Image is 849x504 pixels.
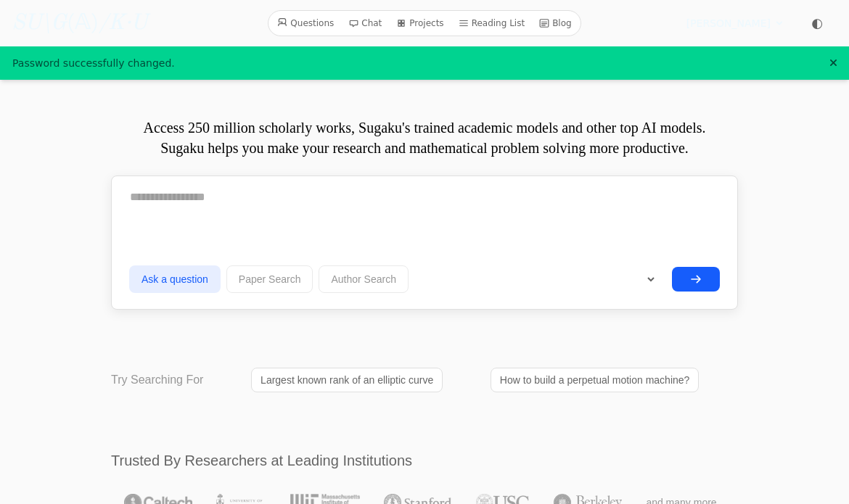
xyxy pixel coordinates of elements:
[226,265,313,293] button: Paper Search
[686,16,771,30] span: [PERSON_NAME]
[811,17,823,30] span: ◐
[491,368,700,392] a: How to build a perpetual motion machine?
[271,14,340,33] a: Questions
[453,14,531,33] a: Reading List
[111,450,738,471] h2: Trusted By Researchers at Leading Institutions
[111,371,203,389] p: Try Searching For
[12,12,67,34] i: SU\G
[533,14,578,33] a: Blog
[12,10,147,36] a: SU\G(𝔸)/K·U
[111,117,738,158] p: Access 250 million scholarly works, Sugaku's trained academic models and other top AI models. Sug...
[12,56,175,70] div: Password successfully changed.
[319,265,409,293] button: Author Search
[99,12,147,34] i: /K·U
[803,9,832,38] button: ◐
[251,368,443,392] a: Largest known rank of an elliptic curve
[343,14,387,33] a: Chat
[686,16,785,30] summary: [PERSON_NAME]
[129,265,221,293] button: Ask a question
[390,14,449,33] a: Projects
